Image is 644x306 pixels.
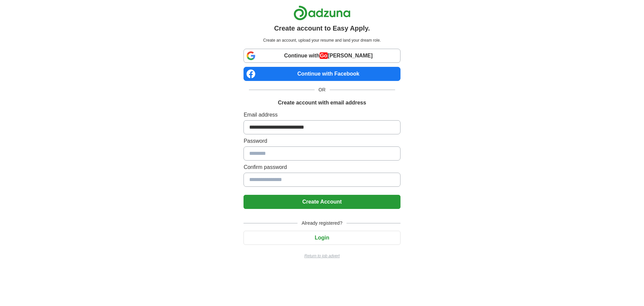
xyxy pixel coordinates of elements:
[244,231,400,245] button: Login
[244,235,400,241] a: Login
[244,163,400,171] label: Confirm password
[244,111,400,119] label: Email address
[244,49,400,63] a: Continue withGo[PERSON_NAME]
[244,195,400,209] button: Create Account
[293,5,351,20] img: Adzuna logo
[245,37,399,43] p: Create an account, upload your resume and land your dream role.
[274,23,370,33] h1: Create account to Easy Apply.
[244,67,400,81] a: Continue with Facebook
[315,86,330,93] span: OR
[320,52,328,59] em: Go
[298,220,346,227] span: Already registered?
[244,137,400,145] label: Password
[278,99,366,107] h1: Create account with email address
[244,253,400,259] a: Return to job advert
